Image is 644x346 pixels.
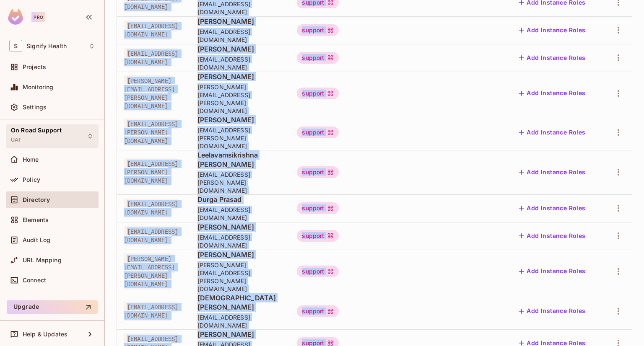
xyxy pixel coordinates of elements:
span: [PERSON_NAME] [197,330,284,339]
div: support [297,266,338,277]
span: [PERSON_NAME] [197,17,284,26]
span: Durga Prasad [197,195,284,204]
span: [EMAIL_ADDRESS][DOMAIN_NAME] [124,48,178,67]
button: Add Instance Roles [516,305,589,318]
span: S [9,40,22,52]
button: Upgrade [7,300,98,314]
span: Help & Updates [23,331,68,338]
span: [EMAIL_ADDRESS][PERSON_NAME][DOMAIN_NAME] [124,158,178,186]
span: [PERSON_NAME][EMAIL_ADDRESS][PERSON_NAME][DOMAIN_NAME] [124,253,175,289]
span: [EMAIL_ADDRESS][PERSON_NAME][DOMAIN_NAME] [197,126,284,150]
span: Settings [23,104,47,111]
div: support [297,166,338,178]
div: support [297,305,338,317]
span: [EMAIL_ADDRESS][DOMAIN_NAME] [124,302,178,321]
span: UAT [11,137,21,143]
span: [PERSON_NAME] [197,44,284,54]
span: [PERSON_NAME][EMAIL_ADDRESS][PERSON_NAME][DOMAIN_NAME] [124,75,175,111]
span: [EMAIL_ADDRESS][DOMAIN_NAME] [124,226,178,245]
span: [EMAIL_ADDRESS][DOMAIN_NAME] [197,313,284,329]
span: Projects [23,64,46,70]
span: [DEMOGRAPHIC_DATA][PERSON_NAME] [197,293,284,312]
span: Leelavamsikrishna [PERSON_NAME] [197,150,284,169]
button: Add Instance Roles [516,87,589,100]
span: URL Mapping [23,257,62,263]
button: Add Instance Roles [516,201,589,215]
span: [EMAIL_ADDRESS][PERSON_NAME][DOMAIN_NAME] [124,119,178,146]
span: [PERSON_NAME][EMAIL_ADDRESS][PERSON_NAME][DOMAIN_NAME] [197,83,284,115]
div: support [297,230,338,242]
span: Workspace: Signify Health [26,43,67,49]
span: [EMAIL_ADDRESS][DOMAIN_NAME] [124,21,178,40]
div: Pro [31,12,45,22]
button: Add Instance Roles [516,229,589,243]
span: Directory [23,196,50,203]
span: Policy [23,176,40,183]
span: [EMAIL_ADDRESS][DOMAIN_NAME] [197,28,284,44]
span: [EMAIL_ADDRESS][DOMAIN_NAME] [197,206,284,222]
div: support [297,127,338,138]
span: [PERSON_NAME][EMAIL_ADDRESS][PERSON_NAME][DOMAIN_NAME] [197,261,284,293]
span: [EMAIL_ADDRESS][DOMAIN_NAME] [124,199,178,218]
div: support [297,52,338,64]
div: support [297,24,338,36]
button: Add Instance Roles [516,126,589,139]
img: SReyMgAAAABJRU5ErkJggg== [8,9,23,25]
span: Elements [23,217,49,223]
span: [EMAIL_ADDRESS][DOMAIN_NAME] [197,55,284,71]
span: Monitoring [23,84,54,90]
div: support [297,202,338,214]
span: [PERSON_NAME] [197,250,284,259]
span: [PERSON_NAME] [197,115,284,124]
span: On Road Support [11,127,62,134]
button: Add Instance Roles [516,23,589,37]
span: Home [23,156,39,163]
span: Connect [23,277,46,284]
span: [EMAIL_ADDRESS][DOMAIN_NAME] [197,233,284,249]
button: Add Instance Roles [516,165,589,179]
button: Add Instance Roles [516,51,589,65]
button: Add Instance Roles [516,265,589,278]
span: [PERSON_NAME] [197,222,284,232]
span: Audit Log [23,237,50,243]
div: support [297,88,338,99]
span: [EMAIL_ADDRESS][PERSON_NAME][DOMAIN_NAME] [197,170,284,194]
span: [PERSON_NAME] [197,72,284,81]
